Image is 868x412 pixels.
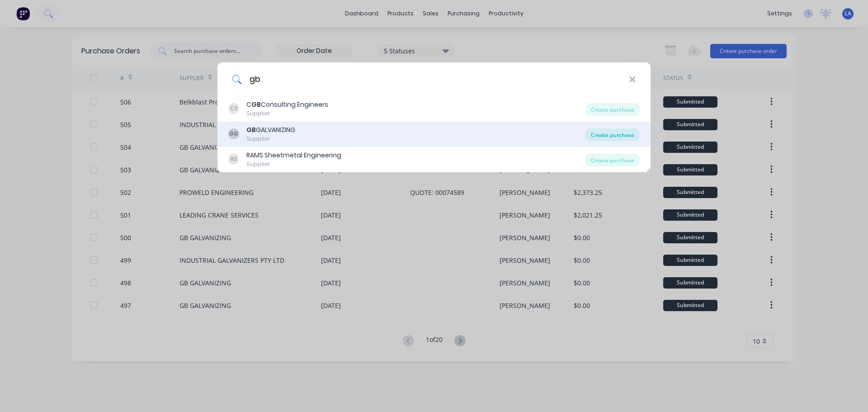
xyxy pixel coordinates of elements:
[585,103,640,116] div: Create purchase
[585,128,640,141] div: Create purchase
[246,160,341,168] div: Supplier
[251,100,261,109] b: GB
[228,103,239,114] div: CE
[246,125,295,135] div: GALVANIZING
[585,154,640,166] div: Create purchase
[228,128,239,139] div: GG
[228,154,239,165] div: RE
[246,151,341,160] div: RAMS Sheetmetal Engineering
[242,62,629,96] input: Enter a supplier name to create a new order...
[246,100,328,109] div: C Consulting Engineers
[246,109,328,118] div: Supplier
[246,135,295,143] div: Supplier
[246,125,256,134] b: GB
